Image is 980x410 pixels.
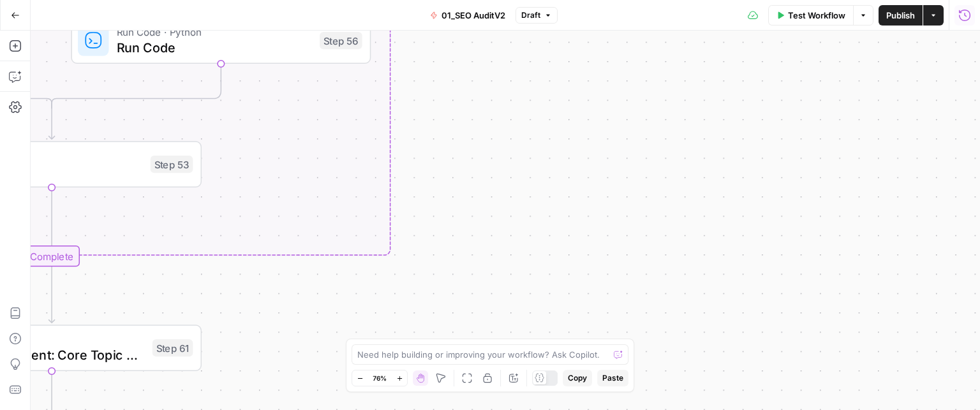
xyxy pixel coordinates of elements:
[152,339,193,356] div: Step 61
[71,17,371,64] div: Run Code · PythonRun CodeStep 56
[442,9,505,22] span: 01_SEO AuditV2
[768,5,853,26] button: Test Workflow
[788,9,845,22] span: Test Workflow
[117,24,312,40] span: Run Code · Python
[422,5,513,26] button: 01_SEO AuditV2
[52,63,221,108] g: Edge from step_56 to step_54-conditional-end
[563,370,592,386] button: Copy
[49,267,55,323] g: Edge from step_29-iteration-end to step_61
[320,32,362,49] div: Step 56
[49,103,55,139] g: Edge from step_54-conditional-end to step_53
[886,9,915,22] span: Publish
[521,10,540,21] span: Draft
[516,7,558,24] button: Draft
[597,370,628,386] button: Paste
[602,372,623,384] span: Paste
[373,373,387,383] span: 76%
[879,5,923,26] button: Publish
[117,38,312,57] span: Run Code
[24,245,79,267] div: Complete
[151,156,193,173] div: Step 53
[568,372,587,384] span: Copy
